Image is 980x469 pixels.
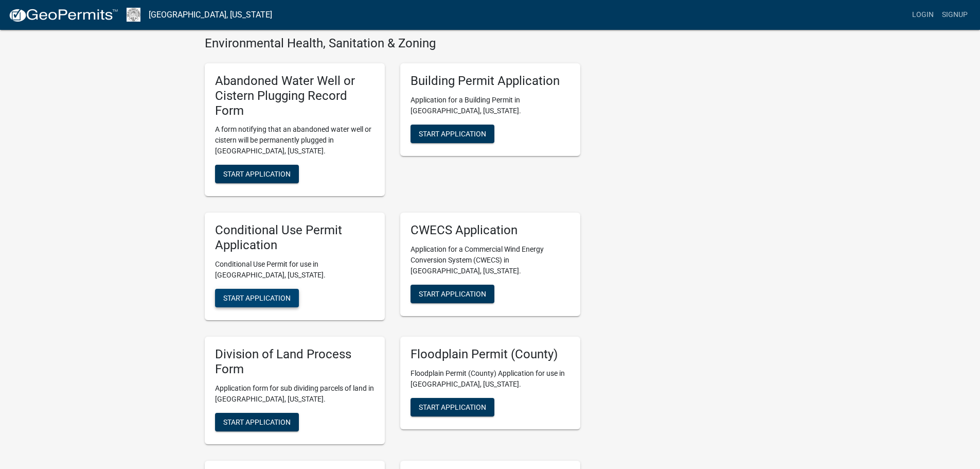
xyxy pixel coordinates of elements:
[419,403,486,411] span: Start Application
[215,223,375,253] h5: Conditional Use Permit Application
[411,285,494,303] button: Start Application
[938,5,972,25] a: Signup
[215,383,375,405] p: Application form for sub dividing parcels of land in [GEOGRAPHIC_DATA], [US_STATE].
[127,8,140,22] img: Franklin County, Iowa
[419,290,486,298] span: Start Application
[215,289,299,307] button: Start Application
[149,6,272,24] a: [GEOGRAPHIC_DATA], [US_STATE]
[411,95,570,116] p: Application for a Building Permit in [GEOGRAPHIC_DATA], [US_STATE].
[215,259,375,281] p: Conditional Use Permit for use in [GEOGRAPHIC_DATA], [US_STATE].
[223,170,291,178] span: Start Application
[215,165,299,183] button: Start Application
[215,413,299,431] button: Start Application
[205,36,580,51] h4: Environmental Health, Sanitation & Zoning
[411,368,570,390] p: Floodplain Permit (County) Application for use in [GEOGRAPHIC_DATA], [US_STATE].
[215,347,375,377] h5: Division of Land Process Form
[215,124,375,157] p: A form notifying that an abandoned water well or cistern will be permanently plugged in [GEOGRAPH...
[411,125,494,143] button: Start Application
[215,74,375,118] h5: Abandoned Water Well or Cistern Plugging Record Form
[411,223,570,238] h5: CWECS Application
[411,398,494,416] button: Start Application
[411,74,570,89] h5: Building Permit Application
[223,418,291,426] span: Start Application
[419,129,486,137] span: Start Application
[411,244,570,276] p: Application for a Commercial Wind Energy Conversion System (CWECS) in [GEOGRAPHIC_DATA], [US_STATE].
[908,5,938,25] a: Login
[411,347,570,362] h5: Floodplain Permit (County)
[223,293,291,302] span: Start Application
